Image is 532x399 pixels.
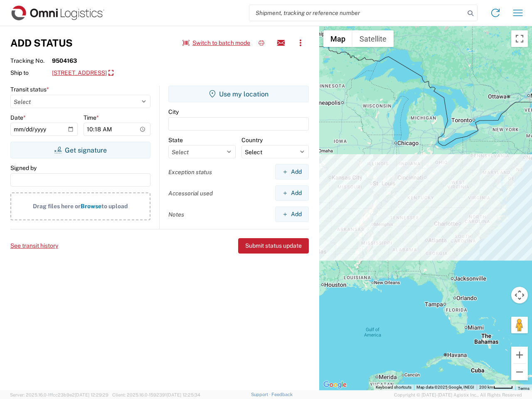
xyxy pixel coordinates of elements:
[10,69,52,76] span: Ship to
[33,203,81,209] span: Drag files here or
[271,392,293,397] a: Feedback
[81,203,101,209] span: Browse
[321,379,349,390] a: Open this area in Google Maps (opens a new window)
[511,317,528,333] button: Drag Pegman onto the map to open Street View
[168,108,179,116] label: City
[101,203,128,209] span: to upload
[511,287,528,303] button: Map camera controls
[75,392,108,397] span: [DATE] 12:29:29
[477,384,515,390] button: Map Scale: 200 km per 43 pixels
[376,384,411,390] button: Keyboard shortcuts
[249,5,465,21] input: Shipment, tracking or reference number
[112,392,200,397] span: Client: 2025.16.0-1592391
[511,30,528,47] button: Toggle fullscreen view
[168,86,309,102] button: Use my location
[275,185,309,201] button: Add
[321,379,349,390] img: Google
[168,190,213,197] label: Accessorial used
[84,114,99,121] label: Time
[10,164,37,172] label: Signed by
[168,211,184,218] label: Notes
[511,364,528,380] button: Zoom out
[52,66,113,80] a: [STREET_ADDRESS]
[10,37,73,49] h3: Add Status
[10,57,52,64] span: Tracking No.
[10,114,26,121] label: Date
[52,57,77,64] strong: 9504163
[352,30,394,47] button: Show satellite imagery
[10,86,49,93] label: Transit status
[518,386,530,391] a: Terms
[394,391,522,399] span: Copyright © [DATE]-[DATE] Agistix Inc., All Rights Reserved
[511,347,528,363] button: Zoom in
[10,392,108,397] span: Server: 2025.16.0-1ffcc23b9e2
[10,239,58,253] button: See transit history
[241,136,263,144] label: Country
[275,164,309,180] button: Add
[416,385,474,389] span: Map data ©2025 Google, INEGI
[168,168,212,176] label: Exception status
[167,392,200,397] span: [DATE] 12:25:34
[168,136,183,144] label: State
[238,238,309,254] button: Submit status update
[251,392,272,397] a: Support
[323,30,352,47] button: Show street map
[10,142,150,158] button: Get signature
[182,36,250,50] button: Switch to batch mode
[275,207,309,222] button: Add
[479,385,493,389] span: 200 km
